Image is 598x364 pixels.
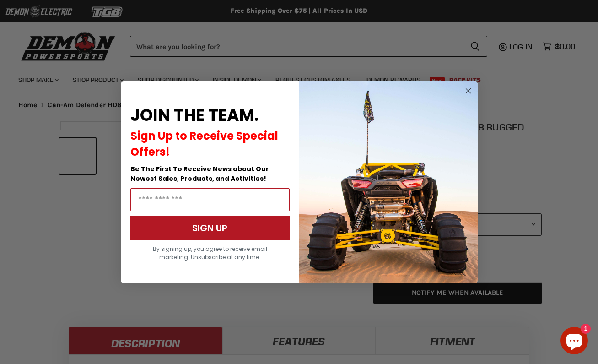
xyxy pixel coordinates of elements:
inbox-online-store-chat: Shopify online store chat [558,327,591,357]
span: By signing up, you agree to receive email marketing. Unsubscribe at any time. [153,245,267,261]
span: Sign Up to Receive Special Offers! [130,128,278,159]
button: Close dialog [463,85,474,97]
button: SIGN UP [130,216,290,240]
span: JOIN THE TEAM. [130,103,259,127]
img: a9095488-b6e7-41ba-879d-588abfab540b.jpeg [299,81,478,283]
input: Email Address [130,188,290,211]
span: Be The First To Receive News about Our Newest Sales, Products, and Activities! [130,164,269,183]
